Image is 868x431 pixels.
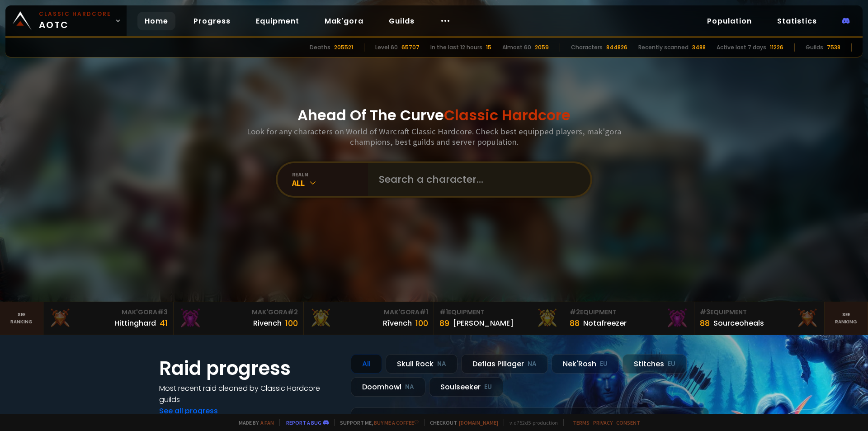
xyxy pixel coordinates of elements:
div: Doomhowl [351,377,425,397]
a: Home [137,12,175,30]
div: Almost 60 [502,43,531,52]
a: See all progress [159,406,218,416]
span: # 3 [157,308,168,317]
h1: Ahead Of The Curve [297,104,571,126]
h3: Look for any characters on World of Warcraft Classic Hardcore. Check best equipped players, mak'g... [243,126,625,147]
div: 2059 [535,43,549,52]
small: NA [528,360,537,369]
small: Classic Hardcore [39,10,111,18]
a: Statistics [770,12,824,30]
div: Rivench [253,317,282,329]
div: In the last 12 hours [430,43,482,52]
a: Seeranking [825,302,868,335]
a: #1Equipment89[PERSON_NAME] [434,302,564,335]
small: NA [405,383,414,392]
div: Stitches [623,354,687,374]
span: # 1 [439,308,448,317]
div: Mak'Gora [49,308,168,317]
a: Mak'Gora#1Rîvench100 [304,302,434,335]
a: Mak'Gora#3Hittinghard41 [43,302,174,335]
div: Active last 7 days [717,43,766,52]
div: 88 [700,317,710,329]
div: 205521 [334,43,353,52]
div: All [292,178,368,188]
div: Guilds [806,43,823,52]
a: #3Equipment88Sourceoheals [694,302,825,335]
div: 100 [415,317,428,329]
span: Made by [233,419,274,426]
a: Buy me a coffee [374,419,419,426]
small: EU [600,360,608,369]
a: Mak'Gora#2Rivench100 [174,302,304,335]
a: Guilds [382,12,422,30]
div: Hittinghard [114,317,156,329]
div: 41 [160,317,168,329]
div: Sourceoheals [713,317,764,329]
div: Mak'Gora [179,308,298,317]
a: Privacy [593,419,613,426]
span: Classic Hardcore [444,105,571,125]
div: 3488 [692,43,706,52]
div: 844826 [606,43,627,52]
div: 11226 [770,43,783,52]
div: Soulseeker [429,377,503,397]
div: realm [292,171,368,178]
div: Level 60 [375,43,398,52]
input: Search a character... [373,163,580,196]
div: Equipment [570,308,689,317]
div: Rîvench [383,317,412,329]
div: 88 [570,317,580,329]
div: Characters [571,43,603,52]
a: [DOMAIN_NAME] [459,419,498,426]
span: # 1 [420,308,428,317]
div: [PERSON_NAME] [453,317,514,329]
a: Population [700,12,759,30]
div: 65707 [401,43,420,52]
span: Checkout [424,419,498,426]
small: EU [484,383,492,392]
span: # 2 [570,308,580,317]
a: a fan [260,419,274,426]
div: Mak'Gora [309,308,428,317]
a: Terms [573,419,590,426]
div: All [351,354,382,374]
h4: Most recent raid cleaned by Classic Hardcore guilds [159,383,340,405]
div: Equipment [700,308,819,317]
a: Equipment [249,12,307,30]
div: Defias Pillager [461,354,548,374]
a: Consent [616,419,640,426]
div: Equipment [439,308,558,317]
span: AOTC [39,10,111,32]
div: 7538 [827,43,840,52]
div: 100 [285,317,298,329]
div: Nek'Rosh [552,354,619,374]
span: # 3 [700,308,710,317]
div: Recently scanned [638,43,689,52]
span: v. d752d5 - production [504,419,558,426]
div: Notafreezer [583,317,627,329]
a: Progress [186,12,238,30]
div: 15 [486,43,491,52]
h1: Raid progress [159,354,340,383]
a: Report a bug [286,419,321,426]
a: #2Equipment88Notafreezer [564,302,694,335]
span: # 2 [288,308,298,317]
div: Skull Rock [386,354,458,374]
div: Deaths [310,43,330,52]
a: Mak'gora [317,12,371,30]
small: NA [437,360,446,369]
span: Support me, [334,419,419,426]
a: Classic HardcoreAOTC [5,5,127,36]
small: EU [668,360,675,369]
div: 89 [439,317,449,329]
